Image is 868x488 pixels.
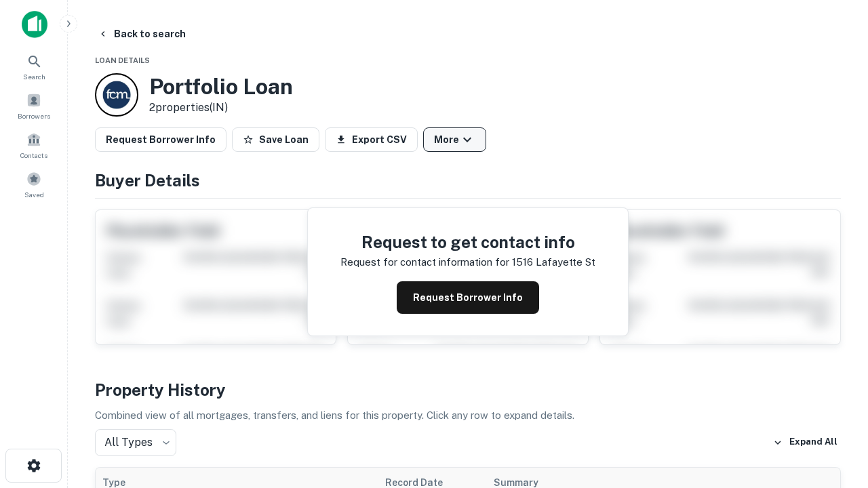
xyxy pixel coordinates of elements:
p: 1516 lafayette st [512,254,595,270]
button: Request Borrower Info [397,281,539,314]
button: Back to search [92,22,191,46]
span: Contacts [20,150,47,161]
button: Export CSV [325,127,418,152]
button: Save Loan [232,127,319,152]
p: 2 properties (IN) [149,100,293,116]
iframe: Chat Widget [800,380,868,445]
h4: Request to get contact info [340,230,595,254]
span: Borrowers [18,110,50,121]
a: Search [4,48,64,85]
button: More [423,127,486,152]
h3: Portfolio Loan [149,74,293,100]
a: Borrowers [4,87,64,124]
div: All Types [95,429,176,456]
h4: Buyer Details [95,168,841,192]
a: Saved [4,166,64,203]
button: Request Borrower Info [95,127,226,152]
span: Loan Details [95,56,150,64]
h4: Property History [95,378,841,402]
p: Combined view of all mortgages, transfers, and liens for this property. Click any row to expand d... [95,407,841,424]
button: Expand All [770,432,841,453]
span: Saved [24,189,44,200]
p: Request for contact information for [340,254,509,270]
img: capitalize-icon.png [22,11,47,38]
span: Search [23,71,45,82]
a: Contacts [4,127,64,163]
